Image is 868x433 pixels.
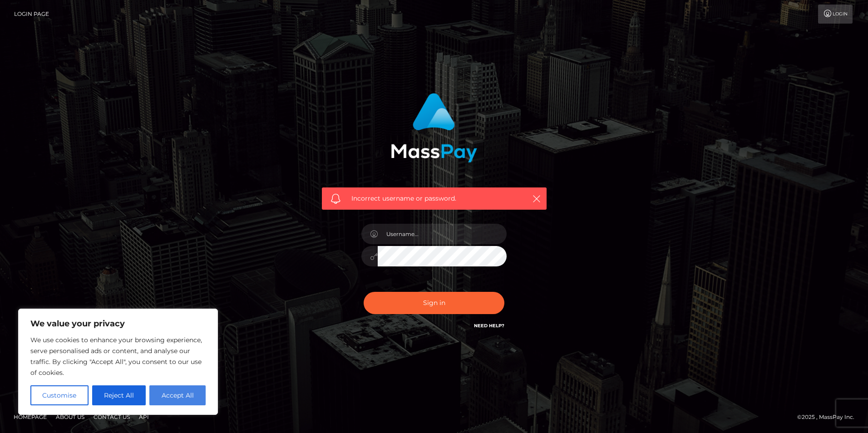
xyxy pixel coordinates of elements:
[18,309,218,415] div: We value your privacy
[351,194,517,203] span: Incorrect username or password.
[30,385,89,405] button: Customise
[52,410,88,424] a: About Us
[149,385,206,405] button: Accept All
[797,412,861,422] div: © 2025 , MassPay Inc.
[364,292,504,314] button: Sign in
[10,410,50,424] a: Homepage
[135,410,153,424] a: API
[90,410,133,424] a: Contact Us
[30,318,206,329] p: We value your privacy
[14,5,49,24] a: Login Page
[818,5,853,24] a: Login
[474,323,504,329] a: Need Help?
[378,224,507,244] input: Username...
[391,93,477,162] img: MassPay Login
[92,385,146,405] button: Reject All
[30,335,206,378] p: We use cookies to enhance your browsing experience, serve personalised ads or content, and analys...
